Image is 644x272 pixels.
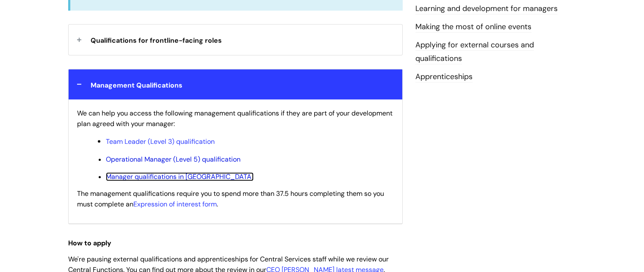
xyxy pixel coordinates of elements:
[415,3,558,14] a: Learning and development for managers
[77,189,384,209] span: The management qualifications require you to spend more than 37.5 hours completing them so you mu...
[415,22,531,33] a: Making the most of online events
[68,239,111,247] strong: How to apply
[91,36,222,45] span: Qualifications for frontline-facing roles
[106,155,240,164] a: Operational Manager (Level 5) qualification
[106,172,254,181] a: Manager qualifications in [GEOGRAPHIC_DATA]
[106,137,215,146] a: Team Leader (Level 3) qualification
[77,109,392,128] span: We can help you access the following management qualifications if they are part of your developme...
[415,71,473,82] a: Apprenticeships
[133,200,217,209] a: Expression of interest form
[91,81,182,90] span: Management Qualifications
[415,40,534,64] a: Applying for external courses and qualifications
